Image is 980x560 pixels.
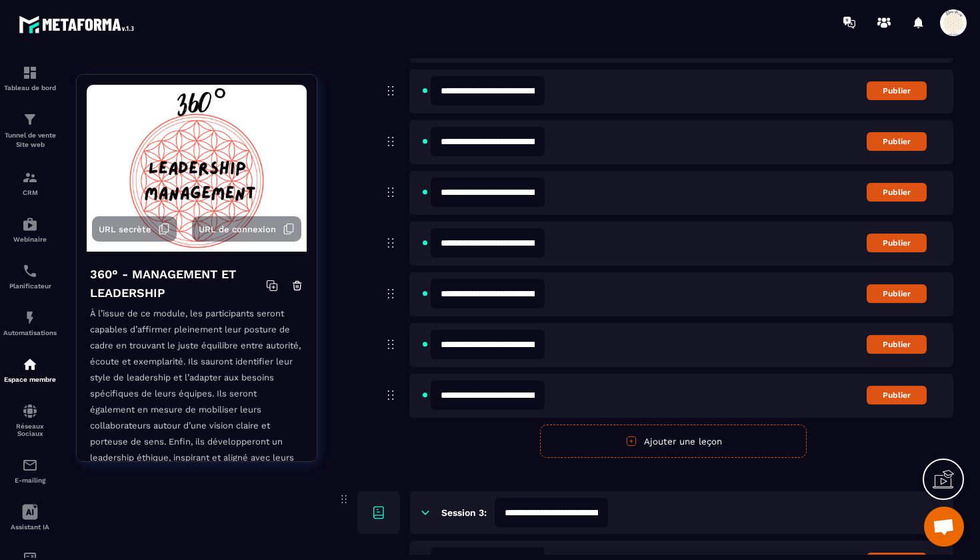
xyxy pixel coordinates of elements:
p: Planificateur [3,282,57,290]
button: Publier [867,284,927,303]
img: email [22,457,38,473]
button: URL de connexion [192,216,301,242]
div: Ouvrir le chat [924,507,964,547]
a: emailemailE-mailing [3,447,57,494]
a: automationsautomationsWebinaire [3,206,57,253]
p: Assistant IA [3,523,57,531]
a: schedulerschedulerPlanificateur [3,253,57,300]
a: formationformationTableau de bord [3,55,57,101]
a: automationsautomationsAutomatisations [3,300,57,346]
span: URL de connexion [199,224,276,234]
p: Automatisations [3,329,57,336]
p: E-mailing [3,477,57,484]
img: formation [22,170,38,186]
button: Publier [867,183,927,202]
p: Webinaire [3,236,57,243]
button: Publier [867,132,927,151]
img: logo [19,12,139,37]
button: Publier [867,234,927,252]
img: automations [22,356,38,372]
p: Espace membre [3,376,57,383]
a: social-networksocial-networkRéseaux Sociaux [3,393,57,447]
p: CRM [3,189,57,196]
span: URL secrète [99,224,151,234]
a: Assistant IA [3,494,57,541]
img: formation [22,111,38,127]
p: À l’issue de ce module, les participants seront capables d’affirmer pleinement leur posture de ca... [90,306,303,496]
img: automations [22,216,38,232]
img: scheduler [22,263,38,279]
a: formationformationTunnel de vente Site web [3,101,57,160]
p: Réseaux Sociaux [3,423,57,437]
button: Publier [867,81,927,100]
p: Tunnel de vente Site web [3,131,57,150]
p: Tableau de bord [3,84,57,91]
img: automations [22,310,38,326]
h6: Session 3: [441,507,487,518]
button: URL secrète [92,216,177,242]
h4: 360° - MANAGEMENT ET LEADERSHIP [90,265,266,302]
button: Publier [867,386,927,404]
img: formation [22,65,38,81]
img: background [87,85,307,252]
a: formationformationCRM [3,160,57,206]
button: Publier [867,335,927,354]
a: automationsautomationsEspace membre [3,346,57,393]
img: social-network [22,403,38,419]
button: Ajouter une leçon [540,425,807,458]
